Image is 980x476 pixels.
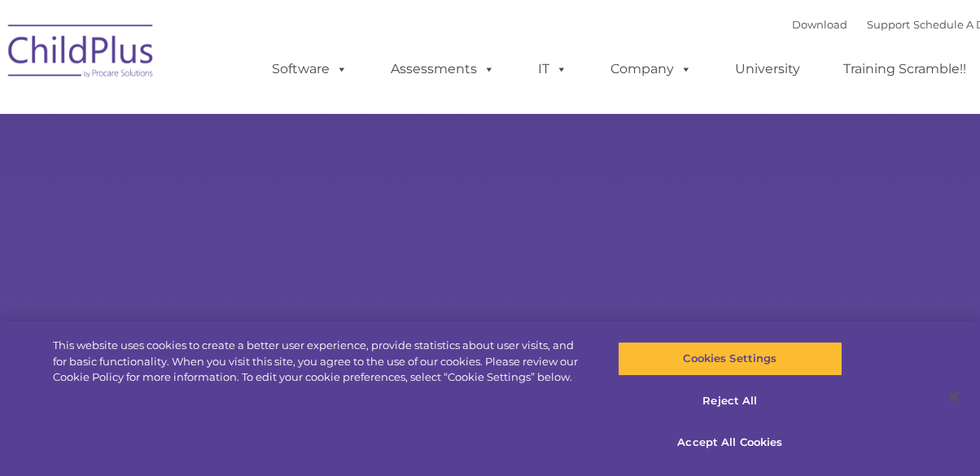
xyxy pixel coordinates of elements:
a: Company [594,53,708,85]
button: Cookies Settings [618,342,843,376]
div: This website uses cookies to create a better user experience, provide statistics about user visit... [53,338,588,386]
a: Software [256,53,364,85]
a: University [719,53,816,85]
a: Download [792,18,847,31]
a: IT [522,53,584,85]
button: Reject All [618,384,843,418]
button: Accept All Cookies [618,426,843,460]
a: Assessments [374,53,511,85]
button: Close [936,379,972,415]
a: Support [867,18,910,31]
